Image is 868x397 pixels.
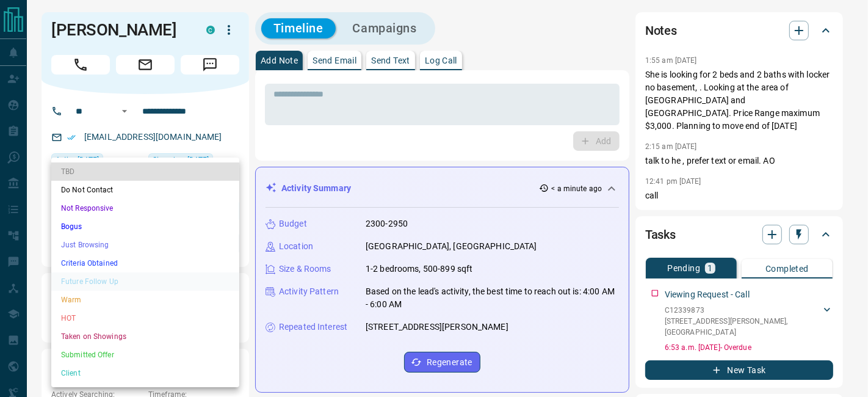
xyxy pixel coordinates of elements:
[51,199,239,217] li: Not Responsive
[51,291,239,309] li: Warm
[51,254,239,272] li: Criteria Obtained
[51,364,239,382] li: Client
[51,217,239,236] li: Bogus
[51,236,239,254] li: Just Browsing
[51,309,239,327] li: HOT
[51,327,239,346] li: Taken on Showings
[51,346,239,364] li: Submitted Offer
[51,181,239,199] li: Do Not Contact
[51,162,239,181] li: TBD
